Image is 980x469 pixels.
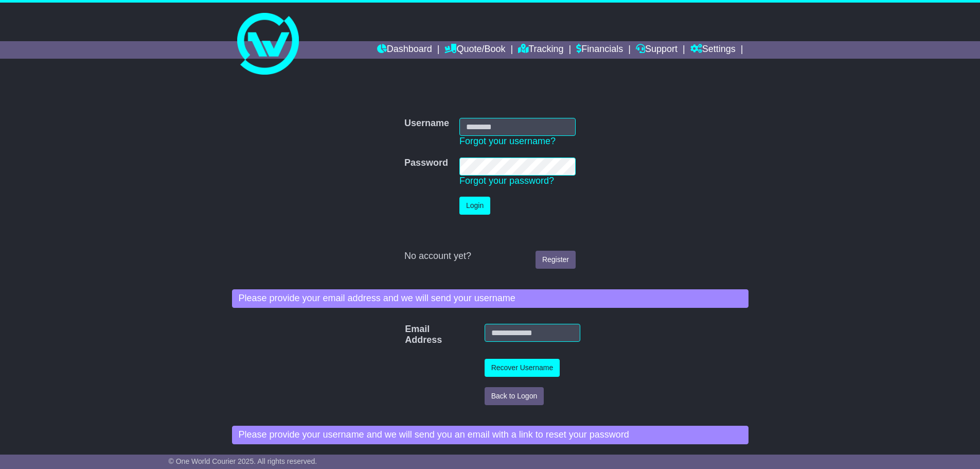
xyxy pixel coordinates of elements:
a: Forgot your password? [459,176,554,186]
button: Login [459,197,490,215]
label: Email Address [400,324,418,346]
a: Dashboard [377,41,432,59]
label: Password [404,158,448,169]
label: Username [404,118,449,129]
a: Support [636,41,678,59]
a: Forgot your username? [459,136,556,146]
a: Register [536,251,576,269]
button: Back to Logon [485,387,544,405]
div: No account yet? [404,251,576,262]
div: Please provide your email address and we will send your username [232,289,749,308]
a: Quote/Book [444,41,505,59]
div: Please provide your username and we will send you an email with a link to reset your password [232,426,749,444]
a: Financials [576,41,623,59]
span: © One World Courier 2025. All rights reserved. [169,457,317,465]
button: Recover Username [485,359,560,377]
a: Tracking [518,41,563,59]
a: Settings [690,41,736,59]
